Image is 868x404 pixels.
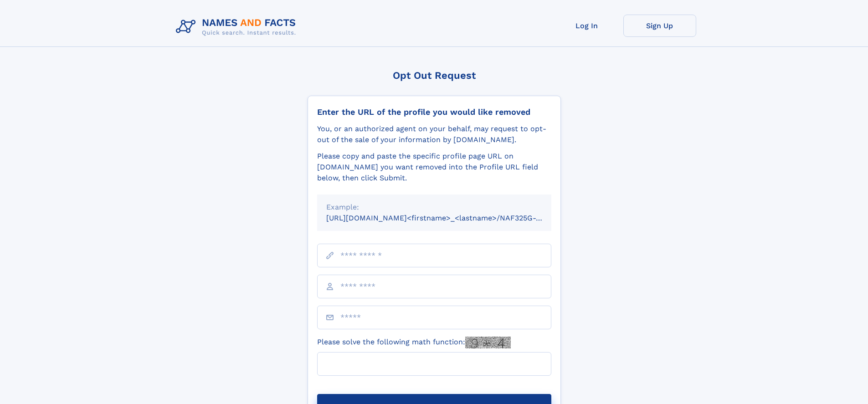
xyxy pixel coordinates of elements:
[308,70,561,81] div: Opt Out Request
[623,15,696,37] a: Sign Up
[172,15,303,39] img: Logo Names and Facts
[326,202,542,213] div: Example:
[317,123,551,145] div: You, or an authorized agent on your behalf, may request to opt-out of the sale of your informatio...
[317,107,551,117] div: Enter the URL of the profile you would like removed
[317,337,511,348] label: Please solve the following math function:
[326,214,569,222] small: [URL][DOMAIN_NAME]<firstname>_<lastname>/NAF325G-xxxxxxxx
[550,15,623,37] a: Log In
[317,151,551,184] div: Please copy and paste the specific profile page URL on [DOMAIN_NAME] you want removed into the Pr...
